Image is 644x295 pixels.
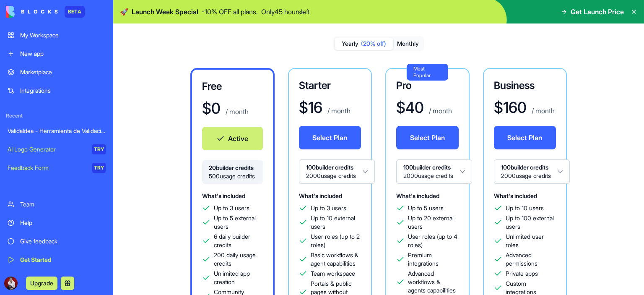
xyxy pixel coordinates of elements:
a: AI Logo GeneratorTRY [3,141,111,158]
button: Gif picker [26,258,33,264]
span: Up to 100 external users [506,214,556,231]
div: New app [20,50,106,58]
a: New app [3,45,111,62]
div: AI Logo Generator [8,145,86,154]
h1: Blocks [52,4,74,10]
button: Upload attachment [40,258,47,264]
div: You’ll get replies here and in your email: ✉️ [13,149,131,181]
a: Feedback FormTRY [3,159,111,176]
span: Unlimited app creation [214,269,263,286]
span: Get Launch Price [571,7,624,17]
div: Team [20,200,106,209]
div: Hey Anllelic 👋 [13,53,131,62]
button: Monthly [393,38,423,50]
div: The Blocks Team says… [7,144,161,226]
div: Feedback Form [8,164,86,172]
span: 500 usage credits [209,172,256,180]
div: Help [20,219,106,227]
span: Up to 3 users [214,204,249,212]
span: 20 builder credits [209,164,256,172]
h1: $ 160 [494,99,527,116]
a: Marketplace [3,64,111,81]
a: ValidaIdea - Herramienta de Validación de Negocios [3,123,111,139]
a: My Workspace [3,27,111,44]
button: Active [202,127,263,150]
div: Waiting for a teammate [8,233,159,240]
div: TRY [92,163,106,173]
h3: Business [494,79,556,92]
span: Up to 20 external users [408,214,459,231]
a: Team [3,196,111,213]
div: Integrations [20,86,106,95]
a: Give feedback [3,233,111,250]
p: / month [326,106,351,116]
span: (20% off) [361,39,386,48]
img: Profile image for Michal [44,233,51,240]
h3: Starter [299,79,361,92]
div: Shelly says… [7,48,161,94]
span: Recent [3,112,111,119]
span: Unlimited user roles [506,232,556,249]
span: What's included [396,192,439,199]
a: Get Started [3,251,111,268]
span: Up to 10 external users [311,214,361,231]
div: My Workspace [20,31,106,39]
button: Emoji picker [13,258,20,264]
div: ValidaIdea - Herramienta de Validación de Negocios [8,127,106,135]
p: - 10 % OFF all plans. [202,7,258,17]
div: Give feedback [20,237,106,245]
div: Welcome to Blocks 🙌 I'm here if you have any questions! [13,66,131,82]
h3: Free [202,80,263,93]
a: Help [3,214,111,231]
b: [EMAIL_ADDRESS][DOMAIN_NAME] [13,165,80,180]
span: Up to 5 users [408,204,444,212]
b: [DATE] [21,194,43,201]
button: go back [5,3,21,19]
div: Hey Anllelic 👋Welcome to Blocks 🙌 I'm here if you have any questions! [7,48,138,87]
div: Hello, this first version looks amazing! How pricing works? How much can I do with a free version... [30,94,161,137]
span: What's included [494,192,537,199]
div: BETA [65,6,85,18]
span: 200 daily usage credits [214,251,263,268]
div: Marketplace [20,68,106,76]
button: Start recording [53,258,60,264]
button: Send a message… [144,254,157,268]
span: Private apps [506,269,538,278]
div: Hello, this first version looks amazing! How pricing works? How much can I do with a free version... [37,99,154,132]
div: Close [147,3,162,18]
div: TRY [92,144,106,154]
p: / month [427,106,452,116]
span: Up to 3 users [311,204,346,212]
button: Select Plan [494,126,556,149]
span: Premium integrations [408,251,459,268]
p: / month [530,106,555,116]
span: 🚀 [120,7,128,17]
div: The Blocks Team • 5m ago [13,209,81,214]
a: Integrations [3,82,111,99]
h1: $ 40 [396,99,424,116]
a: BETA [6,6,85,18]
div: Most Popular [407,64,448,81]
span: Team workspace [311,269,355,278]
span: Launch Week Special [132,7,198,17]
div: The team will be back 🕒 [13,186,131,202]
p: Back [DATE] [59,10,93,19]
span: Up to 10 users [506,204,544,212]
span: Advanced permissions [506,251,556,268]
h3: Pro [396,79,459,92]
a: Upgrade [26,279,57,287]
div: Anllelic says… [7,94,161,144]
button: Home [131,3,147,19]
textarea: Message… [7,240,161,254]
span: Advanced workflows & agents capabilities [408,269,459,295]
img: Profile image for Michal [24,5,37,18]
img: logo [6,6,58,18]
button: Select Plan [299,126,361,149]
p: Only 45 hours left [261,7,310,17]
h1: $ 0 [202,100,221,117]
img: Profile image for Shelly [36,5,49,18]
button: Upgrade [26,277,57,290]
img: Profile image for Shelly [49,233,56,240]
div: Get Started [20,256,106,264]
span: 6 daily builder credits [214,232,263,249]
